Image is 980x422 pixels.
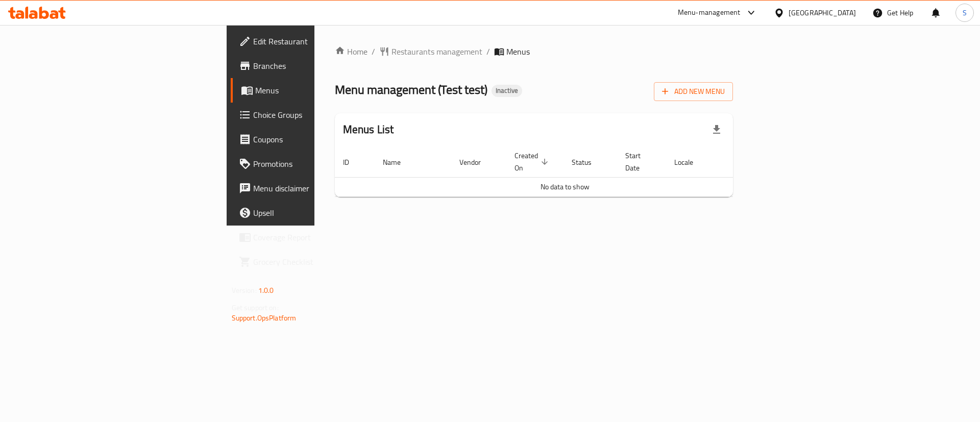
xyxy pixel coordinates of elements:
[625,150,654,174] span: Start Date
[253,256,382,268] span: Grocery Checklist
[486,45,490,58] li: /
[343,122,394,137] h2: Menus List
[379,45,482,58] a: Restaurants management
[963,7,967,18] span: S
[514,150,551,174] span: Created On
[789,7,856,18] div: [GEOGRAPHIC_DATA]
[253,182,382,194] span: Menu disclaimer
[704,117,729,142] div: Export file
[253,158,382,170] span: Promotions
[231,152,390,176] a: Promotions
[335,45,733,58] nav: breadcrumb
[231,201,390,225] a: Upsell
[231,29,390,54] a: Edit Restaurant
[231,176,390,201] a: Menu disclaimer
[343,156,362,168] span: ID
[674,156,706,168] span: Locale
[506,45,530,58] span: Menus
[253,133,382,145] span: Coupons
[255,84,382,96] span: Menus
[232,284,257,297] span: Version:
[231,225,390,250] a: Coverage Report
[335,146,795,197] table: enhanced table
[391,45,482,58] span: Restaurants management
[492,85,522,97] div: Inactive
[662,85,725,98] span: Add New Menu
[232,311,297,325] a: Support.OpsPlatform
[232,301,279,314] span: Get support on:
[541,180,590,193] span: No data to show
[253,35,382,47] span: Edit Restaurant
[253,231,382,243] span: Coverage Report
[678,7,741,19] div: Menu-management
[231,54,390,78] a: Branches
[459,156,494,168] span: Vendor
[492,86,522,95] span: Inactive
[231,103,390,127] a: Choice Groups
[572,156,605,168] span: Status
[335,78,487,101] span: Menu management ( Test test )
[719,146,795,178] th: Actions
[253,207,382,219] span: Upsell
[654,82,733,101] button: Add New Menu
[383,156,414,168] span: Name
[231,127,390,152] a: Coupons
[258,284,274,297] span: 1.0.0
[253,109,382,121] span: Choice Groups
[253,60,382,72] span: Branches
[231,250,390,274] a: Grocery Checklist
[231,78,390,103] a: Menus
